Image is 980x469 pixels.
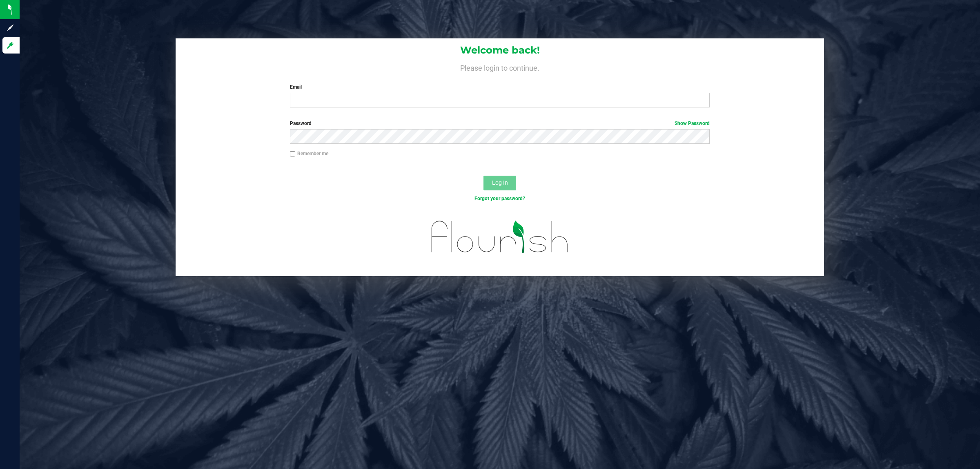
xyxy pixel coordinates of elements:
input: Remember me [290,151,296,157]
inline-svg: Sign up [6,24,14,32]
inline-svg: Log in [6,41,14,49]
img: flourish_logo.svg [419,211,581,263]
span: Log In [492,179,508,186]
h4: Please login to continue. [176,62,824,72]
h1: Welcome back! [176,45,824,56]
span: Password [290,121,312,126]
label: Email [290,83,710,91]
a: Show Password [675,121,710,126]
button: Log In [483,176,516,190]
a: Forgot your password? [474,196,525,201]
label: Remember me [290,150,328,157]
